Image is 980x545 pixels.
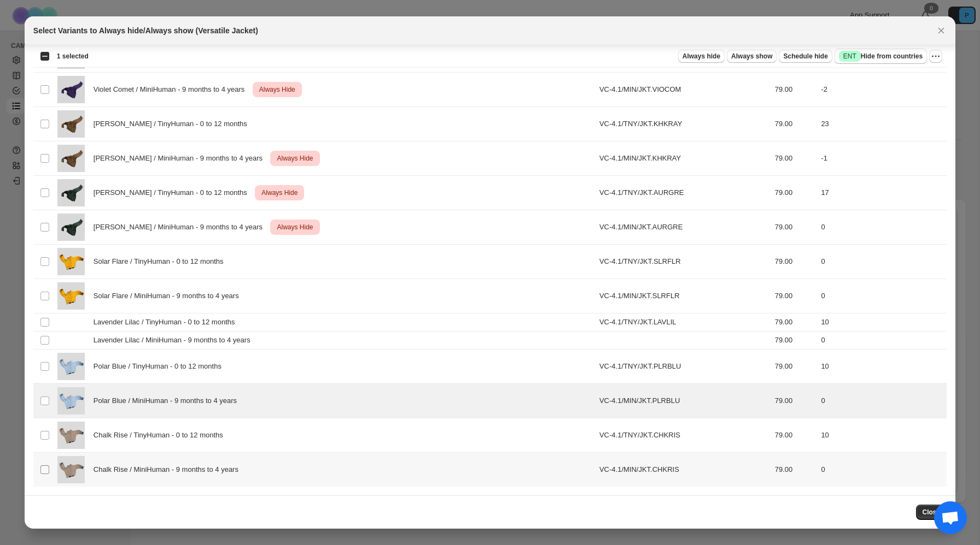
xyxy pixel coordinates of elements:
[57,248,85,275] img: VC-4.1_TNY_JKT.SLRFLR.jpg
[57,282,85,310] img: VC-4.1_TNY_JKT.SLRFLR.jpg
[596,279,772,313] td: VC-4.1/MIN/JKT.SLRFLR
[94,395,243,406] span: Polar Blue / MiniHuman - 9 months to 4 years
[779,50,832,63] button: Schedule hide
[596,349,772,384] td: VC-4.1/TNY/JKT.PLRBLU
[596,313,772,331] td: VC-4.1/TNY/JKT.LAVLIL
[682,52,720,61] span: Always hide
[57,214,85,241] img: LO-RES_0012_GO-JKT.jpg
[835,49,927,64] button: SuccessENTHide from countries
[818,331,947,349] td: 0
[275,221,315,234] span: Always Hide
[934,23,949,38] button: Close
[94,464,244,475] span: Chalk Rise / MiniHuman - 9 months to 4 years
[772,73,818,107] td: 79.00
[596,418,772,453] td: VC-4.1/TNY/JKT.CHKRIS
[57,387,85,414] img: VC-4.1_TNY_JKT.PLRBLU_e0e31736-388d-4342-a25d-ea2f8fa94c2a.jpg
[94,335,256,346] span: Lavender Lilac / MiniHuman - 9 months to 4 years
[818,384,947,418] td: 0
[596,384,772,418] td: VC-4.1/MIN/JKT.PLRBLU
[818,107,947,141] td: 23
[94,317,241,328] span: Lavender Lilac / TinyHuman - 0 to 12 months
[843,52,856,61] span: ENT
[772,384,818,418] td: 79.00
[57,145,85,172] img: LO-RES_0018_KR-JKT.jpg
[596,245,772,279] td: VC-4.1/TNY/JKT.SLRFLR
[772,313,818,331] td: 79.00
[934,501,967,534] div: Ouvrir le chat
[596,176,772,210] td: VC-4.1/TNY/JKT.AURGRE
[57,179,85,206] img: LO-RES_0012_GO-JKT.jpg
[818,418,947,453] td: 10
[818,245,947,279] td: 0
[772,176,818,210] td: 79.00
[33,25,258,36] h2: Select Variants to Always hide/Always show (Versatile Jacket)
[94,430,229,441] span: Chalk Rise / TinyHuman - 0 to 12 months
[772,210,818,245] td: 79.00
[929,50,942,63] button: More actions
[772,279,818,313] td: 79.00
[818,313,947,331] td: 10
[923,508,941,517] span: Close
[772,418,818,453] td: 79.00
[818,453,947,487] td: 0
[94,256,230,267] span: Solar Flare / TinyHuman - 0 to 12 months
[818,73,947,107] td: -2
[57,456,85,483] img: VC-4.1_TNY_JKT.CHKRIS_6d02e7a2-e10a-4dfa-9490-0ebeb6812ff4.jpg
[94,84,250,95] span: Violet Comet / MiniHuman - 9 months to 4 years
[818,141,947,176] td: -1
[731,52,772,61] span: Always show
[57,110,85,138] img: LO-RES_0018_KR-JKT.jpg
[94,153,269,164] span: [PERSON_NAME] / MiniHuman - 9 months to 4 years
[818,176,947,210] td: 17
[727,50,777,63] button: Always show
[94,222,269,233] span: [PERSON_NAME] / MiniHuman - 9 months to 4 years
[916,505,947,520] button: Close
[818,279,947,313] td: 0
[783,52,827,61] span: Schedule hide
[94,119,253,129] span: [PERSON_NAME] / TinyHuman - 0 to 12 months
[257,83,297,96] span: Always Hide
[596,107,772,141] td: VC-4.1/TNY/JKT.KHKRAY
[94,361,227,372] span: Polar Blue / TinyHuman - 0 to 12 months
[772,349,818,384] td: 79.00
[772,141,818,176] td: 79.00
[772,453,818,487] td: 79.00
[596,210,772,245] td: VC-4.1/MIN/JKT.AURGRE
[772,331,818,349] td: 79.00
[678,50,725,63] button: Always hide
[818,210,947,245] td: 0
[57,52,89,61] span: 1 selected
[596,141,772,176] td: VC-4.1/MIN/JKT.KHKRAY
[596,453,772,487] td: VC-4.1/MIN/JKT.CHKRIS
[57,422,85,449] img: VC-4.1_TNY_JKT.CHKRIS_6d02e7a2-e10a-4dfa-9490-0ebeb6812ff4.jpg
[818,349,947,384] td: 10
[596,73,772,107] td: VC-4.1/MIN/JKT.VIOCOM
[94,187,253,198] span: [PERSON_NAME] / TinyHuman - 0 to 12 months
[57,353,85,380] img: VC-4.1_TNY_JKT.PLRBLU_e0e31736-388d-4342-a25d-ea2f8fa94c2a.jpg
[259,186,300,199] span: Always Hide
[839,51,923,62] span: Hide from countries
[772,107,818,141] td: 79.00
[57,76,85,103] img: LO-RES_0013_VC-JKT.jpg
[275,152,315,165] span: Always Hide
[772,245,818,279] td: 79.00
[94,291,245,301] span: Solar Flare / MiniHuman - 9 months to 4 years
